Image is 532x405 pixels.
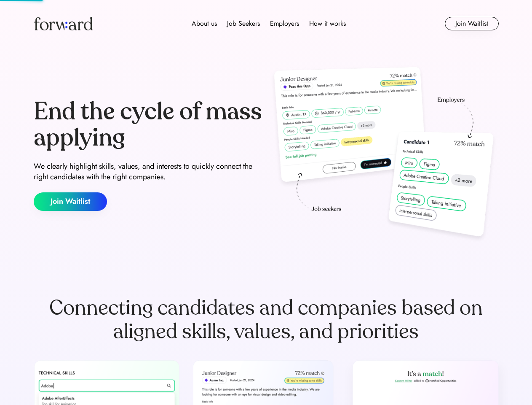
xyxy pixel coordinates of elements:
div: Employers [270,19,299,29]
button: Join Waitlist [445,17,499,30]
div: We clearly highlight skills, values, and interests to quickly connect the right candidates with t... [34,161,263,182]
img: hero-image.png [270,64,499,246]
img: Forward logo [34,17,93,30]
div: End the cycle of mass applying [34,99,263,151]
button: Join Waitlist [34,192,107,211]
div: How it works [309,19,346,29]
div: About us [192,19,217,29]
div: Connecting candidates and companies based on aligned skills, values, and priorities [34,296,499,343]
div: Job Seekers [227,19,260,29]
